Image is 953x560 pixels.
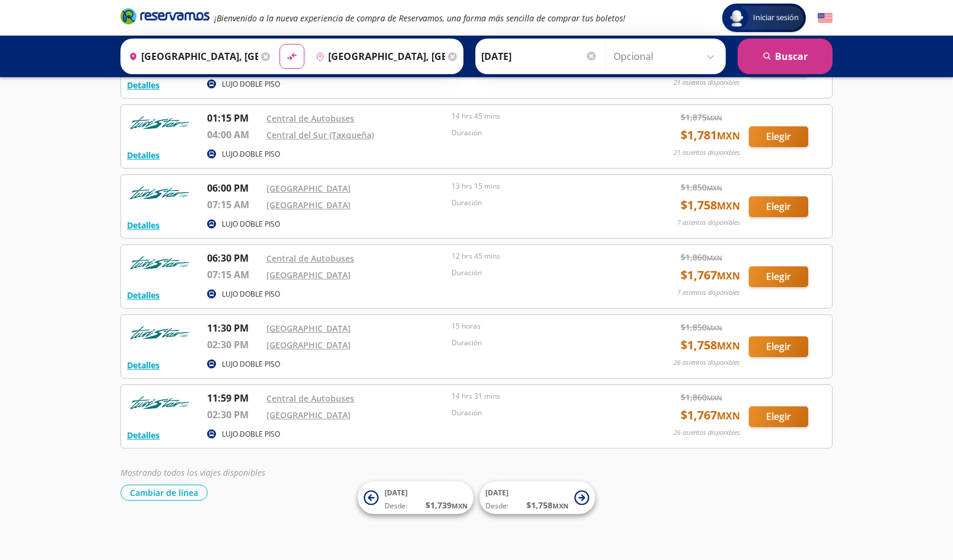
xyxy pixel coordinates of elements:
a: Central de Autobuses [266,113,354,124]
p: 04:00 AM [207,128,261,142]
p: LUJO DOBLE PISO [222,219,280,230]
img: RESERVAMOS [127,321,192,345]
p: Duración [452,338,631,348]
small: MXN [717,409,740,422]
a: Central de Autobuses [266,393,354,404]
p: Duración [452,268,631,278]
span: $ 1,758 [526,499,568,511]
input: Buscar Destino [311,42,445,71]
p: 12 hrs 45 mins [452,251,631,262]
p: 13 hrs 15 mins [452,181,631,192]
button: Detalles [127,79,160,91]
img: RESERVAMOS [127,391,192,415]
p: 02:30 PM [207,408,261,422]
span: $ 1,860 [681,251,722,263]
span: $ 1,739 [425,499,468,511]
p: 01:15 PM [207,111,261,125]
a: [GEOGRAPHIC_DATA] [266,183,351,194]
span: $ 1,850 [681,181,722,193]
img: RESERVAMOS [127,181,192,205]
p: 02:30 PM [207,338,261,352]
p: 26 asientos disponibles [674,428,740,438]
em: Mostrando todos los viajes disponibles [120,467,265,478]
span: $ 1,767 [681,266,740,284]
small: MXN [707,393,722,402]
input: Elegir Fecha [481,42,598,71]
button: Elegir [749,336,808,357]
p: LUJO DOBLE PISO [222,289,280,300]
p: LUJO DOBLE PISO [222,79,280,90]
p: 11:30 PM [207,321,261,335]
span: Desde: [485,501,509,511]
button: Buscar [738,39,833,74]
a: [GEOGRAPHIC_DATA] [266,199,351,211]
button: English [818,11,833,26]
p: LUJO DOBLE PISO [222,429,280,440]
p: Duración [452,198,631,208]
p: 11:59 PM [207,391,261,405]
span: $ 1,850 [681,321,722,333]
span: Desde: [385,501,408,511]
span: $ 1,875 [681,111,722,123]
p: 15 horas [452,321,631,332]
button: Detalles [127,289,160,301]
span: $ 1,758 [681,196,740,214]
button: Elegir [749,406,808,427]
small: MXN [717,129,740,142]
i: Brand Logo [120,7,209,25]
button: Detalles [127,359,160,371]
button: Elegir [749,126,808,147]
p: 07:15 AM [207,268,261,282]
a: [GEOGRAPHIC_DATA] [266,269,351,281]
a: [GEOGRAPHIC_DATA] [266,323,351,334]
p: 26 asientos disponibles [674,358,740,368]
p: Duración [452,408,631,418]
input: Opcional [614,42,720,71]
a: Brand Logo [120,7,209,28]
button: Elegir [749,266,808,287]
small: MXN [452,501,468,510]
small: MXN [717,269,740,282]
span: $ 1,767 [681,406,740,424]
button: Detalles [127,149,160,161]
p: 06:30 PM [207,251,261,265]
input: Buscar Origen [124,42,258,71]
small: MXN [707,113,722,122]
em: ¡Bienvenido a la nueva experiencia de compra de Reservamos, una forma más sencilla de comprar tus... [214,12,625,24]
img: RESERVAMOS [127,111,192,135]
small: MXN [717,199,740,212]
p: 14 hrs 31 mins [452,391,631,402]
span: $ 1,758 [681,336,740,354]
p: 7 asientos disponibles [677,288,740,298]
p: Duración [452,128,631,138]
span: $ 1,860 [681,391,722,403]
p: 21 asientos disponibles [674,148,740,158]
button: Detalles [127,219,160,231]
button: Elegir [749,196,808,217]
small: MXN [707,253,722,262]
button: [DATE]Desde:$1,739MXN [358,482,474,514]
p: LUJO DOBLE PISO [222,359,280,370]
button: Cambiar de línea [120,485,208,501]
p: LUJO DOBLE PISO [222,149,280,160]
p: 06:00 PM [207,181,261,195]
a: [GEOGRAPHIC_DATA] [266,409,351,421]
small: MXN [707,323,722,332]
a: [GEOGRAPHIC_DATA] [266,339,351,351]
a: Central del Sur (Taxqueña) [266,129,374,141]
span: [DATE] [385,488,408,498]
button: Detalles [127,429,160,441]
button: [DATE]Desde:$1,758MXN [479,482,595,514]
img: RESERVAMOS [127,251,192,275]
small: MXN [707,183,722,192]
p: 7 asientos disponibles [677,218,740,228]
p: 14 hrs 45 mins [452,111,631,122]
a: Central de Autobuses [266,253,354,264]
span: [DATE] [485,488,509,498]
span: Iniciar sesión [748,12,803,24]
p: 21 asientos disponibles [674,78,740,88]
small: MXN [717,339,740,352]
small: MXN [552,501,568,510]
p: 07:15 AM [207,198,261,212]
span: $ 1,781 [681,126,740,144]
